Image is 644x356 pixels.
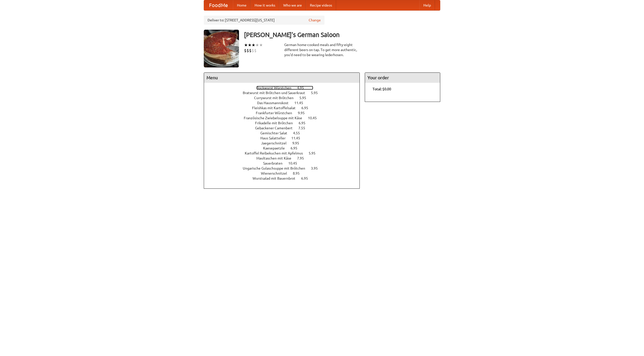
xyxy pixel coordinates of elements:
[299,121,310,125] span: 6.95
[308,116,322,120] span: 10.45
[309,151,320,155] span: 5.95
[311,166,323,170] span: 3.95
[233,0,251,10] a: Home
[291,146,302,150] span: 6.95
[244,48,247,53] li: $
[297,86,309,90] span: 4.95
[298,111,310,115] span: 9.95
[306,0,336,10] a: Recipe videos
[244,42,248,48] li: ★
[243,91,327,95] a: Bratwurst mit Brötchen und Sauerkraut 5.95
[294,101,308,105] span: 11.45
[255,121,315,125] a: Frikadelle mit Brötchen 6.95
[257,101,312,105] a: Das Hausmannskost 11.45
[204,0,233,10] a: FoodMe
[204,16,325,25] div: Deliver to: [STREET_ADDRESS][US_STATE]
[365,73,440,83] h4: Your order
[284,42,360,57] div: German home-cooked meals and fifty-eight different beers on tap. To get more authentic, you'd nee...
[263,146,290,150] span: Kaesepaetzle
[419,0,435,10] a: Help
[309,18,321,23] a: Change
[243,166,310,170] span: Ungarische Gulaschsuppe mit Brötchen
[255,126,314,130] a: Gebackener Camenbert 7.55
[252,106,317,110] a: Fleishkas mit Kartoffelsalat 6.95
[253,176,317,180] a: Wurstsalad mit Bauernbrot 6.95
[256,111,297,115] span: Frankfurter Würstchen
[245,151,325,155] a: Kartoffel Reibekuchen mit Apfelmus 5.95
[297,156,309,160] span: 7.95
[248,42,252,48] li: ★
[256,156,313,160] a: Maultaschen mit Käse 7.95
[260,136,309,140] a: Haus Salatteller 11.45
[257,101,294,105] span: Das Hausmannskost
[255,121,298,125] span: Frikadelle mit Brötchen
[245,151,308,155] span: Kartoffel Reibekuchen mit Apfelmus
[301,106,313,110] span: 6.95
[298,126,310,130] span: 7.55
[244,116,307,120] span: Französische Zwiebelsuppe mit Käse
[301,176,313,180] span: 6.95
[260,131,292,135] span: Gemischter Salat
[253,176,300,180] span: Wurstsalad mit Bauernbrot
[256,111,314,115] a: Frankfurter Würstchen 9.95
[263,146,307,150] a: Kaesepaetzle 6.95
[254,96,315,100] a: Currywurst mit Brötchen 5.95
[291,136,305,140] span: 11.45
[279,0,306,10] a: Who we are
[299,96,311,100] span: 5.95
[261,141,308,145] a: Jaegerschnitzel 9.95
[244,30,440,40] h3: [PERSON_NAME]'s German Saloon
[261,141,292,145] span: Jaegerschnitzel
[256,86,296,90] span: Bockwurst Würstchen
[263,161,288,165] span: Sauerbraten
[254,48,257,53] li: $
[252,48,254,53] li: $
[260,136,291,140] span: Haus Salatteller
[261,171,309,175] a: Wienerschnitzel 8.95
[249,48,252,53] li: $
[261,171,292,175] span: Wienerschnitzel
[204,30,239,67] img: angular.jpg
[292,141,304,145] span: 9.95
[373,87,391,91] b: Total: $0.00
[255,42,259,48] li: ★
[243,166,327,170] a: Ungarische Gulaschsuppe mit Brötchen 3.95
[293,131,305,135] span: 4.55
[288,161,302,165] span: 10.45
[251,0,279,10] a: How it works
[254,96,299,100] span: Currywurst mit Brötchen
[259,42,263,48] li: ★
[243,91,310,95] span: Bratwurst mit Brötchen und Sauerkraut
[311,91,323,95] span: 5.95
[204,73,359,83] h4: Menu
[256,156,296,160] span: Maultaschen mit Käse
[263,161,306,165] a: Sauerbraten 10.45
[252,106,301,110] span: Fleishkas mit Kartoffelsalat
[293,171,305,175] span: 8.95
[256,86,313,90] a: Bockwurst Würstchen 4.95
[244,116,326,120] a: Französische Zwiebelsuppe mit Käse 10.45
[247,48,249,53] li: $
[255,126,298,130] span: Gebackener Camenbert
[252,42,255,48] li: ★
[260,131,309,135] a: Gemischter Salat 4.55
